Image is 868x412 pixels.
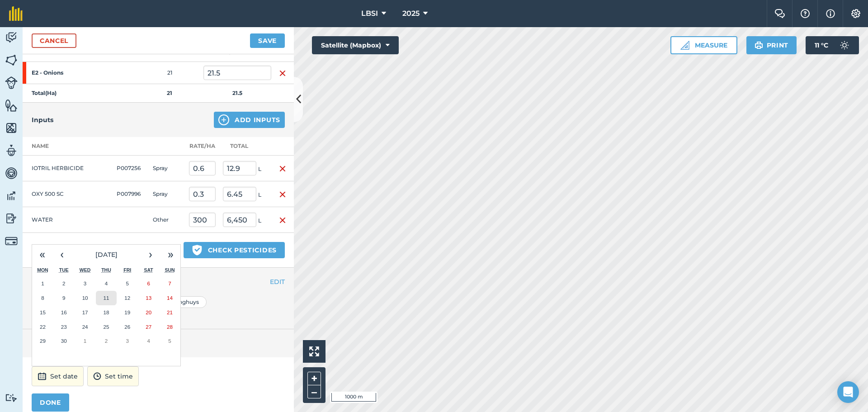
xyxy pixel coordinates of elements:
button: Add Inputs [214,112,285,128]
button: September 22, 2025 [32,320,53,334]
abbr: Monday [37,267,48,273]
img: svg+xml;base64,PHN2ZyB4bWxucz0iaHR0cDovL3d3dy53My5vcmcvMjAwMC9zdmciIHdpZHRoPSI1NiIgaGVpZ2h0PSI2MC... [5,121,18,135]
abbr: September 6, 2025 [147,280,150,286]
img: Two speech bubbles overlapping with the left bubble in the forefront [774,9,785,18]
button: September 29, 2025 [32,334,53,348]
button: September 6, 2025 [138,276,159,291]
button: Print [746,36,797,54]
td: P007996 [113,181,149,207]
button: » [160,245,180,265]
abbr: September 7, 2025 [168,280,171,286]
button: September 5, 2025 [117,276,138,291]
abbr: September 3, 2025 [84,280,86,286]
h4: Inputs [32,115,53,125]
td: WATER [23,207,113,233]
button: September 28, 2025 [159,320,180,334]
img: svg+xml;base64,PHN2ZyB4bWxucz0iaHR0cDovL3d3dy53My5vcmcvMjAwMC9zdmciIHdpZHRoPSIxOSIgaGVpZ2h0PSIyNC... [755,40,763,51]
img: A question mark icon [800,9,811,18]
abbr: September 4, 2025 [105,280,108,286]
button: September 11, 2025 [96,291,117,305]
button: September 16, 2025 [53,305,75,320]
td: IOTRIL HERBICIDE [23,156,113,181]
button: › [141,245,160,265]
img: svg+xml;base64,PHN2ZyB4bWxucz0iaHR0cDovL3d3dy53My5vcmcvMjAwMC9zdmciIHdpZHRoPSI1NiIgaGVpZ2h0PSI2MC... [5,53,18,67]
abbr: September 29, 2025 [40,338,46,344]
img: svg+xml;base64,PHN2ZyB4bWxucz0iaHR0cDovL3d3dy53My5vcmcvMjAwMC9zdmciIHdpZHRoPSIxNiIgaGVpZ2h0PSIyNC... [279,215,286,226]
abbr: September 1, 2025 [41,280,44,286]
button: September 2, 2025 [53,276,75,291]
button: September 21, 2025 [159,305,180,320]
button: September 27, 2025 [138,320,159,334]
td: L [219,207,271,233]
button: October 2, 2025 [96,334,117,348]
button: Set date [32,366,84,386]
button: September 18, 2025 [96,305,117,320]
button: + [307,372,321,385]
abbr: September 19, 2025 [124,309,130,315]
button: September 12, 2025 [117,291,138,305]
img: svg+xml;base64,PD94bWwgdmVyc2lvbj0iMS4wIiBlbmNvZGluZz0idXRmLTgiPz4KPCEtLSBHZW5lcmF0b3I6IEFkb2JlIE... [5,235,18,247]
abbr: September 13, 2025 [146,295,151,301]
button: September 25, 2025 [96,320,117,334]
button: Satellite (Mapbox) [312,36,399,54]
td: L [219,181,271,207]
abbr: Sunday [165,267,175,273]
abbr: September 23, 2025 [61,324,67,330]
button: October 5, 2025 [159,334,180,348]
img: fieldmargin Logo [9,6,23,21]
td: 21 [136,62,203,84]
abbr: September 21, 2025 [167,309,173,315]
button: October 3, 2025 [117,334,138,348]
button: September 20, 2025 [138,305,159,320]
button: September 15, 2025 [32,305,53,320]
button: September 3, 2025 [75,276,96,291]
button: Measure [670,36,737,54]
span: [DATE] [95,251,118,259]
abbr: October 1, 2025 [84,338,86,344]
abbr: Thursday [101,267,111,273]
button: September 30, 2025 [53,334,75,348]
button: September 14, 2025 [159,291,180,305]
abbr: Friday [123,267,131,273]
abbr: September 12, 2025 [124,295,130,301]
img: svg+xml;base64,PD94bWwgdmVyc2lvbj0iMS4wIiBlbmNvZGluZz0idXRmLTgiPz4KPCEtLSBHZW5lcmF0b3I6IEFkb2JlIE... [5,393,18,402]
abbr: September 30, 2025 [61,338,67,344]
abbr: September 25, 2025 [103,324,109,330]
td: Spray [149,156,185,181]
strong: 21 [167,90,172,96]
span: LBSI [361,8,378,19]
img: svg+xml;base64,PD94bWwgdmVyc2lvbj0iMS4wIiBlbmNvZGluZz0idXRmLTgiPz4KPCEtLSBHZW5lcmF0b3I6IEFkb2JlIE... [5,76,18,89]
abbr: September 24, 2025 [82,324,88,330]
button: 11 °C [806,36,859,54]
button: September 13, 2025 [138,291,159,305]
button: October 4, 2025 [138,334,159,348]
img: svg+xml;base64,PHN2ZyB4bWxucz0iaHR0cDovL3d3dy53My5vcmcvMjAwMC9zdmciIHdpZHRoPSIxNiIgaGVpZ2h0PSIyNC... [279,189,286,200]
button: Save [250,33,285,48]
button: « [32,245,52,265]
button: September 26, 2025 [117,320,138,334]
td: Other [149,207,185,233]
abbr: September 28, 2025 [167,324,173,330]
img: svg+xml;base64,PHN2ZyB4bWxucz0iaHR0cDovL3d3dy53My5vcmcvMjAwMC9zdmciIHdpZHRoPSI1NiIgaGVpZ2h0PSI2MC... [5,99,18,112]
th: Name [23,137,113,156]
button: September 19, 2025 [117,305,138,320]
button: – [307,385,321,398]
strong: Total ( Ha ) [32,90,57,96]
button: DONE [32,393,69,412]
img: svg+xml;base64,PD94bWwgdmVyc2lvbj0iMS4wIiBlbmNvZGluZz0idXRmLTgiPz4KPCEtLSBHZW5lcmF0b3I6IEFkb2JlIE... [5,189,18,203]
button: October 1, 2025 [75,334,96,348]
strong: 21.5 [232,90,242,96]
img: svg+xml;base64,PD94bWwgdmVyc2lvbj0iMS4wIiBlbmNvZGluZz0idXRmLTgiPz4KPCEtLSBHZW5lcmF0b3I6IEFkb2JlIE... [93,371,101,382]
abbr: September 20, 2025 [146,309,151,315]
img: Four arrows, one pointing top left, one top right, one bottom right and the last bottom left [309,346,319,356]
img: svg+xml;base64,PD94bWwgdmVyc2lvbj0iMS4wIiBlbmNvZGluZz0idXRmLTgiPz4KPCEtLSBHZW5lcmF0b3I6IEFkb2JlIE... [5,31,18,44]
a: Cancel [32,33,76,48]
button: EDIT [270,277,285,287]
img: svg+xml;base64,PD94bWwgdmVyc2lvbj0iMS4wIiBlbmNvZGluZz0idXRmLTgiPz4KPCEtLSBHZW5lcmF0b3I6IEFkb2JlIE... [5,166,18,180]
button: Set time [87,366,139,386]
abbr: September 27, 2025 [146,324,151,330]
abbr: September 18, 2025 [103,309,109,315]
td: L [219,156,271,181]
abbr: Wednesday [80,267,91,273]
abbr: September 5, 2025 [126,280,129,286]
